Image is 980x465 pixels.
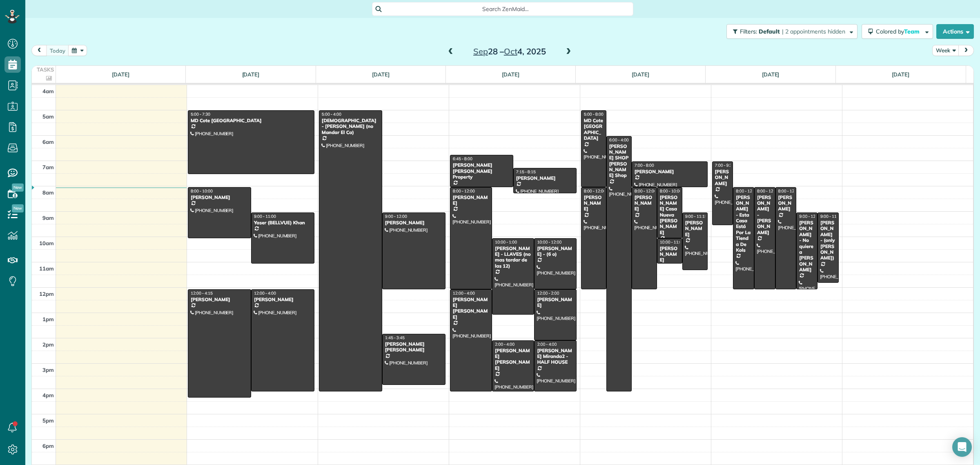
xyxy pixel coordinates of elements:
[42,417,54,424] span: 5pm
[715,163,735,168] span: 7:00 - 9:30
[502,71,519,78] a: [DATE]
[660,239,684,245] span: 10:00 - 11:00
[42,316,54,322] span: 1pm
[799,214,821,219] span: 9:00 - 12:00
[584,188,606,194] span: 8:00 - 12:00
[609,143,629,179] div: [PERSON_NAME] SHOP [PERSON_NAME] Shop
[584,194,604,212] div: [PERSON_NAME]
[42,443,54,449] span: 6pm
[537,297,574,309] div: [PERSON_NAME]
[820,220,836,261] div: [PERSON_NAME] - (only [PERSON_NAME])
[385,335,405,340] span: 1:45 - 3:45
[31,45,47,56] button: prev
[952,437,972,457] div: Open Intercom Messenger
[715,169,731,186] div: [PERSON_NAME]
[736,188,758,194] span: 8:00 - 12:00
[740,28,757,35] span: Filters:
[537,291,559,296] span: 12:00 - 2:00
[778,188,800,194] span: 8:00 - 12:00
[42,367,54,373] span: 3pm
[494,246,532,269] div: [PERSON_NAME] - LLAVES (no mas tardar de las 12)
[385,341,443,353] div: [PERSON_NAME] [PERSON_NAME]
[372,71,390,78] a: [DATE]
[759,28,780,35] span: Default
[782,28,845,35] span: | 2 appointments hidden
[385,214,407,219] span: 9:00 - 12:00
[42,88,54,94] span: 4am
[254,291,276,296] span: 12:00 - 4:00
[757,188,779,194] span: 8:00 - 12:00
[42,164,54,170] span: 7am
[322,112,341,117] span: 5:00 - 4:00
[862,24,933,39] button: Colored byTeam
[254,220,312,226] div: Yaser (BELLVUE) Khan
[459,47,561,56] h2: 28 – 4, 2025
[660,188,682,194] span: 8:00 - 10:00
[452,194,490,206] div: [PERSON_NAME]
[609,137,629,143] span: 6:00 - 4:00
[537,348,574,365] div: [PERSON_NAME] Miranda2 - HALF HOUSE
[191,188,213,194] span: 8:00 - 10:00
[904,28,921,35] span: Team
[190,297,249,302] div: [PERSON_NAME]
[191,112,210,117] span: 5:00 - 7:30
[321,118,380,135] div: [DEMOGRAPHIC_DATA] - [PERSON_NAME] (no Mandar El Ca)
[584,118,604,141] div: MD Cote [GEOGRAPHIC_DATA]
[495,342,514,347] span: 2:00 - 4:00
[685,220,705,237] div: [PERSON_NAME]
[191,291,213,296] span: 12:00 - 4:15
[659,194,680,236] div: [PERSON_NAME] Casa Nueva [PERSON_NAME]
[516,175,574,181] div: [PERSON_NAME]
[634,169,705,174] div: [PERSON_NAME]
[659,246,680,263] div: [PERSON_NAME]
[190,118,312,123] div: MD Cote [GEOGRAPHIC_DATA]
[537,246,574,257] div: [PERSON_NAME] - (6 o)
[632,71,649,78] a: [DATE]
[453,188,475,194] span: 8:00 - 12:00
[42,341,54,348] span: 2pm
[876,28,922,35] span: Colored by
[722,24,857,39] a: Filters: Default | 2 appointments hidden
[494,348,532,371] div: [PERSON_NAME] [PERSON_NAME]
[735,194,752,253] div: [PERSON_NAME] - Esta Casa Está Por La Tienda De Kols
[473,46,488,56] span: Sep
[42,189,54,196] span: 8am
[757,194,773,236] div: [PERSON_NAME] - [PERSON_NAME]
[452,162,511,180] div: [PERSON_NAME] [PERSON_NAME] Property
[42,113,54,120] span: 5am
[516,169,536,174] span: 7:15 - 8:15
[820,214,842,219] span: 9:00 - 11:45
[932,45,959,56] button: Week
[112,71,129,78] a: [DATE]
[495,239,517,245] span: 10:00 - 1:00
[726,24,857,39] button: Filters: Default | 2 appointments hidden
[762,71,780,78] a: [DATE]
[452,297,490,320] div: [PERSON_NAME] [PERSON_NAME]
[936,24,974,39] button: Actions
[635,188,657,194] span: 8:00 - 12:00
[12,183,24,192] span: New
[635,163,654,168] span: 7:00 - 8:00
[453,156,472,161] span: 6:45 - 8:00
[12,204,24,212] span: New
[46,45,69,56] button: today
[537,239,561,245] span: 10:00 - 12:00
[42,392,54,398] span: 4pm
[685,214,707,219] span: 9:00 - 11:15
[799,220,815,273] div: [PERSON_NAME] - No quiere a [PERSON_NAME]
[254,297,312,302] div: [PERSON_NAME]
[453,291,475,296] span: 12:00 - 4:00
[504,46,517,56] span: Oct
[190,194,249,200] div: [PERSON_NAME]
[892,71,909,78] a: [DATE]
[537,342,557,347] span: 2:00 - 4:00
[32,66,56,83] th: Tasks
[254,214,276,219] span: 9:00 - 11:00
[42,139,54,145] span: 6am
[958,45,974,56] button: next
[634,194,655,212] div: [PERSON_NAME]
[42,215,54,221] span: 9am
[385,220,443,226] div: [PERSON_NAME]
[584,112,604,117] span: 5:00 - 8:00
[242,71,260,78] a: [DATE]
